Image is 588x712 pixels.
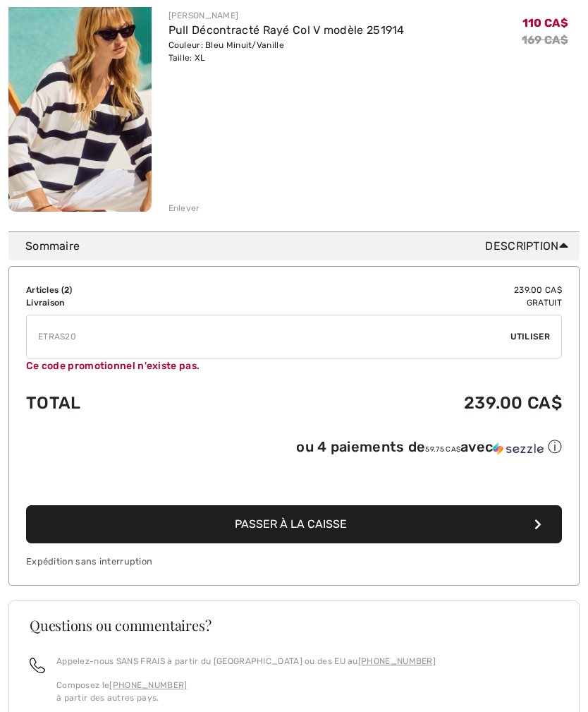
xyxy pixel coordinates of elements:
span: 110 CA$ [522,16,568,30]
div: Expédition sans interruption [26,555,562,568]
td: 239.00 CA$ [218,379,562,427]
div: ou 4 paiements de59.75 CA$avecSezzle Cliquez pour en savoir plus sur Sezzle [26,438,562,461]
h3: Questions ou commentaires? [30,618,558,632]
iframe: PayPal-paypal [26,461,562,500]
td: Gratuit [218,296,562,309]
p: Appelez-nous SANS FRAIS à partir du [GEOGRAPHIC_DATA] ou des EU au [56,655,436,668]
span: 2 [64,285,69,295]
div: Enlever [169,202,200,215]
img: Sezzle [493,442,544,455]
div: [PERSON_NAME] [169,9,405,22]
span: Description [485,238,574,255]
td: Articles ( ) [26,284,218,296]
span: 59.75 CA$ [425,445,460,454]
td: Livraison [26,296,218,309]
input: Code promo [27,315,510,358]
img: call [30,658,45,673]
div: ou 4 paiements de avec [296,438,562,457]
td: Total [26,379,218,427]
div: Sommaire [25,238,574,255]
a: Pull Décontracté Rayé Col V modèle 251914 [169,23,405,37]
div: Ce code promotionnel n'existe pas. [26,358,562,373]
div: Couleur: Bleu Minuit/Vanille Taille: XL [169,39,405,64]
a: [PHONE_NUMBER] [358,656,436,666]
button: Passer à la caisse [26,505,562,543]
span: Utiliser [510,330,550,343]
a: [PHONE_NUMBER] [109,680,187,690]
p: Composez le à partir des autres pays. [56,679,436,704]
s: 169 CA$ [522,33,568,47]
td: 239.00 CA$ [218,284,562,296]
span: Passer à la caisse [235,517,347,531]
